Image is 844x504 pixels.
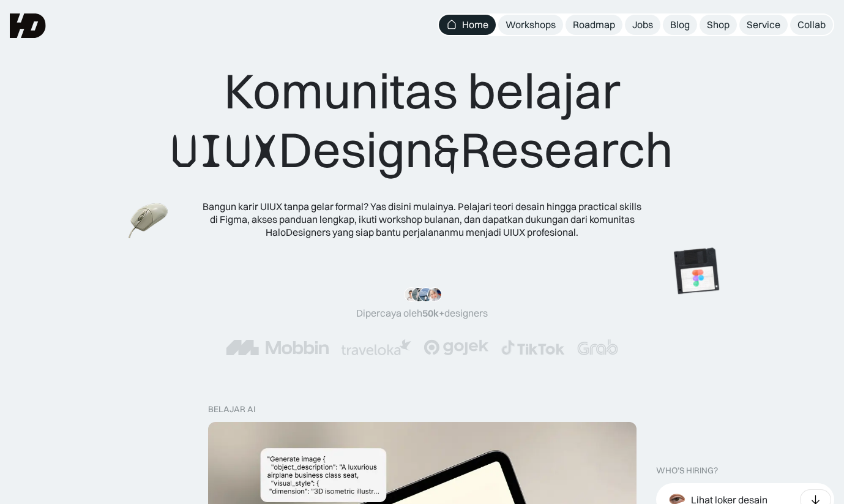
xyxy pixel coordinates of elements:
[790,15,833,35] a: Collab
[797,18,826,31] div: Collab
[498,15,563,35] a: Workshops
[632,18,653,31] div: Jobs
[506,18,556,31] div: Workshops
[171,61,673,181] div: Komunitas belajar Design Research
[625,15,660,35] a: Jobs
[566,15,622,35] a: Roadmap
[171,122,278,181] span: UIUX
[433,122,460,181] span: &
[707,18,730,31] div: Shop
[663,15,697,35] a: Blog
[573,18,615,31] div: Roadmap
[747,18,780,31] div: Service
[656,465,718,476] div: WHO’S HIRING?
[670,18,690,31] div: Blog
[356,307,488,320] div: Dipercaya oleh designers
[700,15,737,35] a: Shop
[439,15,496,35] a: Home
[739,15,788,35] a: Service
[422,307,444,319] span: 50k+
[462,18,488,31] div: Home
[208,404,255,415] div: belajar ai
[202,200,643,238] div: Bangun karir UIUX tanpa gelar formal? Yas disini mulainya. Pelajari teori desain hingga practical...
